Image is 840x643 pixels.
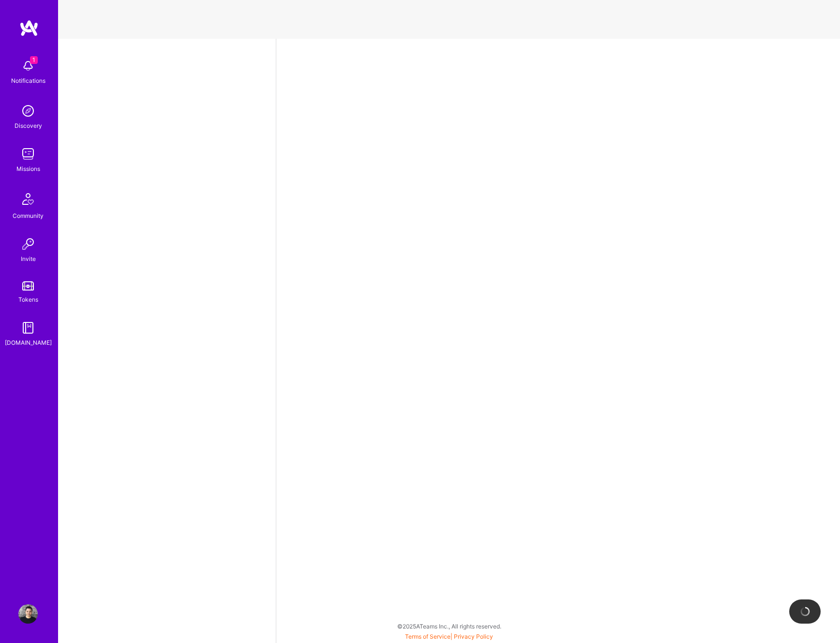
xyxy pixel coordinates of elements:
div: © 2025 ATeams Inc., All rights reserved. [58,614,840,638]
a: Privacy Policy [454,633,493,640]
img: Community [16,187,40,211]
div: [DOMAIN_NAME] [5,337,52,348]
div: Missions [16,164,40,174]
div: Notifications [11,76,45,86]
a: User Avatar [16,604,40,624]
div: Community [13,211,44,221]
img: tokens [22,281,34,291]
img: bell [18,56,38,76]
img: User Avatar [18,604,38,624]
a: Terms of Service [405,633,450,640]
img: Invite [18,234,38,254]
img: discovery [18,101,38,121]
img: logo [19,19,39,37]
span: 1 [30,56,38,64]
div: Tokens [18,294,38,305]
div: Discovery [15,121,42,131]
span: | [405,633,493,640]
div: Invite [21,254,36,264]
img: loading [798,605,811,618]
img: teamwork [18,144,38,164]
img: guide book [18,318,38,337]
